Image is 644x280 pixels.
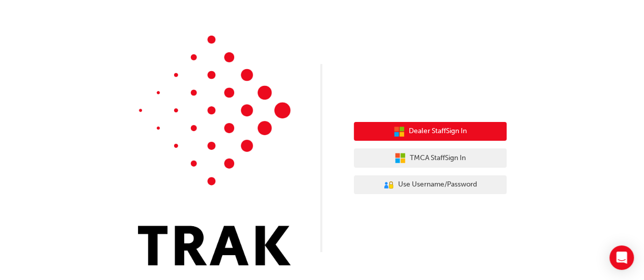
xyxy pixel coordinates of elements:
button: Use Username/Password [354,175,507,195]
img: Trak [138,36,291,265]
button: TMCA StaffSign In [354,148,507,168]
div: Open Intercom Messenger [609,245,634,270]
span: Use Username/Password [398,179,477,191]
span: Dealer Staff Sign In [409,126,467,137]
span: TMCA Staff Sign In [410,152,466,164]
button: Dealer StaffSign In [354,122,507,141]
